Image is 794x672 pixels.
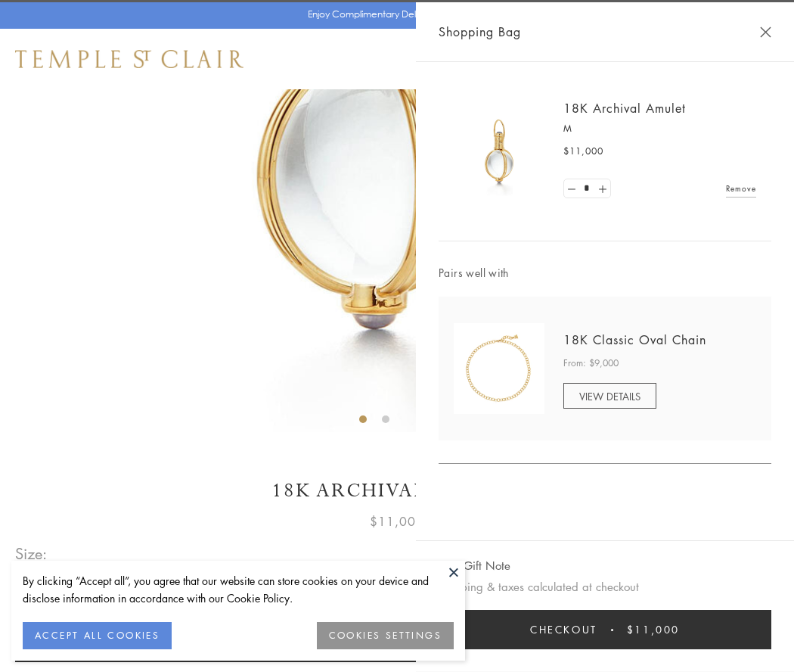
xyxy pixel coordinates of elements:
[439,556,510,575] button: Add Gift Note
[439,610,771,649] button: Checkout $11,000
[439,264,771,282] span: Pairs well with
[15,478,779,504] h1: 18K Archival Amulet
[317,622,454,649] button: COOKIES SETTINGS
[760,26,771,38] button: Close Shopping Bag
[627,621,680,638] span: $11,000
[15,50,243,68] img: Temple St. Clair
[579,389,640,403] span: VIEW DETAILS
[23,572,454,607] div: By clicking “Accept all”, you agree that our website can store cookies on your device and disclos...
[439,22,521,42] span: Shopping Bag
[439,577,771,596] p: Shipping & taxes calculated at checkout
[530,621,597,638] span: Checkout
[564,179,579,198] a: Set quantity to 0
[563,331,706,348] a: 18K Classic Oval Chain
[370,512,424,531] span: $11,000
[563,356,619,371] span: From: $9,000
[726,180,756,197] a: Remove
[563,383,656,409] a: VIEW DETAILS
[563,144,603,159] span: $11,000
[454,106,544,197] img: 18K Archival Amulet
[563,121,756,136] p: M
[594,179,609,198] a: Set quantity to 2
[454,323,544,414] img: N88865-OV18
[563,100,686,117] a: 18K Archival Amulet
[308,7,479,22] p: Enjoy Complimentary Delivery & Returns
[15,541,48,566] span: Size:
[23,622,172,649] button: ACCEPT ALL COOKIES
